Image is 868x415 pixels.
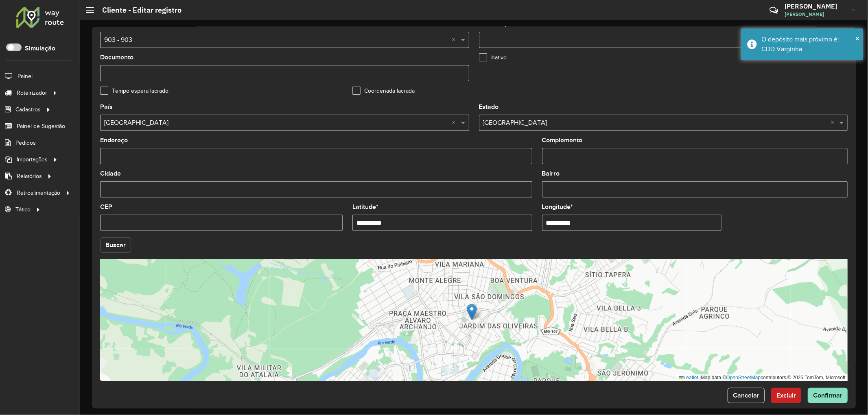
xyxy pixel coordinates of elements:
span: Relatórios [17,172,42,180]
span: Tático [15,205,31,214]
label: Estado [479,102,499,112]
h3: [PERSON_NAME] [785,2,846,10]
span: Roteirizador [17,89,47,97]
span: Cadastros [15,105,41,114]
label: Simulação [25,43,55,53]
button: Cancelar [728,388,765,403]
label: Cidade [100,169,121,178]
span: Retroalimentação [17,189,60,197]
button: Close [855,32,859,44]
button: Buscar [100,237,131,253]
label: CEP [100,202,112,212]
button: Confirmar [808,388,848,403]
label: Complemento [542,135,583,145]
span: | [700,375,701,380]
span: Confirmar [813,392,842,399]
label: Bairro [542,169,560,178]
label: Documento [100,52,133,62]
label: Coordenada lacrada [352,87,415,95]
a: Contato Rápido [765,2,783,19]
span: Clear all [831,118,837,128]
span: × [855,34,859,43]
label: Endereço [100,135,128,145]
span: Clear all [452,35,459,45]
button: Excluir [771,388,801,403]
span: Cancelar [733,392,759,399]
div: Map data © contributors,© 2025 TomTom, Microsoft [677,374,848,381]
label: Inativo [479,53,507,62]
span: [PERSON_NAME] [785,11,846,18]
span: Importações [17,155,48,164]
a: Leaflet [679,375,698,380]
img: Marker [467,304,477,320]
span: Pedidos [15,139,36,147]
span: Clear all [452,118,459,128]
div: O depósito mais próximo é: CDD Varginha [761,35,857,54]
a: OpenStreetMap [726,375,761,380]
h2: Cliente - Editar registro [94,6,181,15]
label: Latitude [352,202,378,212]
span: Excluir [776,392,796,399]
label: País [100,102,113,112]
label: Tempo espera lacrado [100,87,168,95]
span: Painel de Sugestão [17,122,65,130]
span: Painel [17,72,33,80]
label: Longitude [542,202,573,212]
